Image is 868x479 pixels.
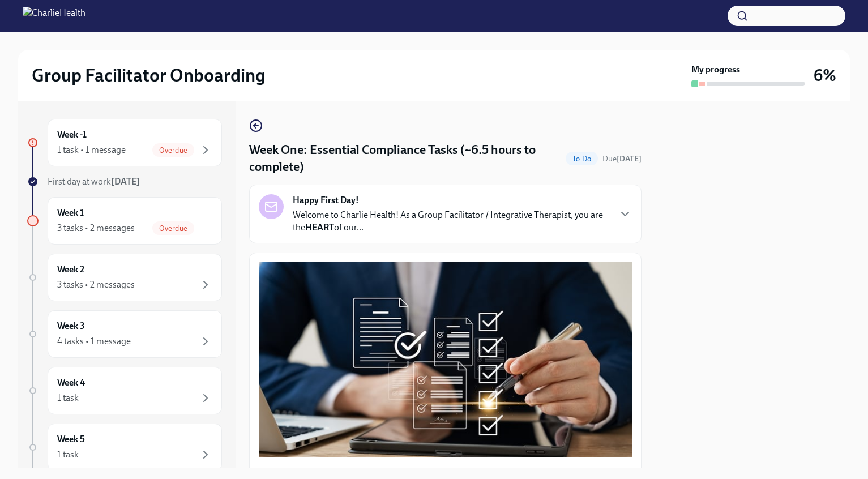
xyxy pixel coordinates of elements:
[23,7,85,25] img: CharlieHealth
[27,254,222,301] a: Week 23 tasks • 2 messages
[305,222,334,233] strong: HEART
[57,279,135,291] div: 3 tasks • 2 messages
[617,154,642,164] strong: [DATE]
[111,176,140,187] strong: [DATE]
[27,310,222,358] a: Week 34 tasks • 1 message
[259,262,632,457] button: Zoom image
[57,222,135,234] div: 3 tasks • 2 messages
[57,448,79,461] div: 1 task
[57,392,79,404] div: 1 task
[27,424,222,471] a: Week 51 task
[152,224,194,233] span: Overdue
[57,129,87,141] h6: Week -1
[48,176,140,187] span: First day at work
[27,176,222,188] a: First day at work[DATE]
[691,63,740,76] strong: My progress
[602,153,642,164] span: September 15th, 2025 10:00
[57,377,85,389] h6: Week 4
[293,209,609,234] p: Welcome to Charlie Health! As a Group Facilitator / Integrative Therapist, you are the of our...
[57,335,131,348] div: 4 tasks • 1 message
[293,194,359,207] strong: Happy First Day!
[814,65,836,85] h3: 6%
[566,155,598,163] span: To Do
[259,466,632,478] p: Welcome to your essential compliance tasks list!
[57,144,126,156] div: 1 task • 1 message
[27,367,222,414] a: Week 41 task
[602,154,642,164] span: Due
[152,146,194,155] span: Overdue
[32,64,266,87] h2: Group Facilitator Onboarding
[57,263,84,276] h6: Week 2
[57,433,85,446] h6: Week 5
[249,142,561,176] h4: Week One: Essential Compliance Tasks (~6.5 hours to complete)
[27,197,222,245] a: Week 13 tasks • 2 messagesOverdue
[57,207,84,219] h6: Week 1
[57,320,85,332] h6: Week 3
[27,119,222,166] a: Week -11 task • 1 messageOverdue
